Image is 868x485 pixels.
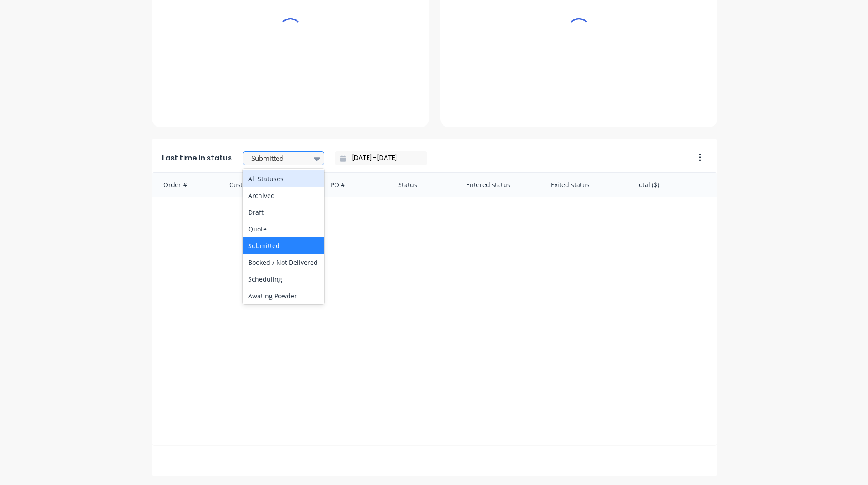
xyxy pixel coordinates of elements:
div: Archived [243,187,324,204]
div: Scheduling [243,271,324,287]
span: Last time in status [162,153,232,164]
div: Status [389,173,457,197]
div: PO # [321,173,389,197]
div: Quote [243,221,324,237]
div: All Statuses [243,170,324,187]
div: Draft [243,204,324,221]
div: Order # [152,173,220,197]
div: Exited status [542,173,626,197]
div: Customer [220,173,322,197]
div: Submitted [243,237,324,254]
div: Total ($) [626,173,717,197]
div: Entered status [457,173,542,197]
div: Booked / Not Delivered [243,254,324,271]
div: Awating Powder [243,287,324,304]
input: Filter by date [346,151,424,165]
